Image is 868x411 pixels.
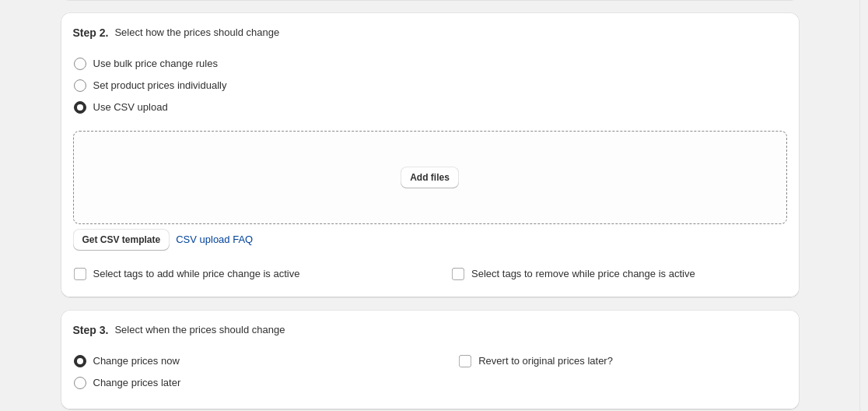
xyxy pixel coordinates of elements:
span: Select tags to add while price change is active [93,268,300,279]
h2: Step 3. [73,322,109,338]
h2: Step 2. [73,25,109,40]
p: Select how the prices should change [114,25,279,40]
button: Get CSV template [73,229,170,251]
span: Get CSV template [82,234,161,246]
span: CSV upload FAQ [176,232,253,248]
span: Revert to original prices later? [478,355,613,367]
button: Add files [401,167,459,188]
span: Use CSV upload [93,101,168,113]
span: Add files [410,171,450,184]
span: Change prices now [93,355,180,367]
span: Set product prices individually [93,79,227,91]
span: Select tags to remove while price change is active [471,268,695,279]
span: Change prices later [93,377,181,388]
span: Use bulk price change rules [93,58,218,69]
p: Select when the prices should change [114,322,285,338]
a: CSV upload FAQ [166,227,262,252]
